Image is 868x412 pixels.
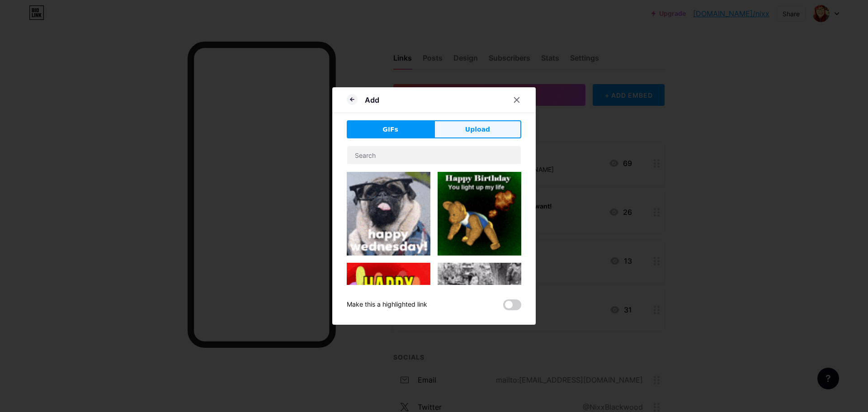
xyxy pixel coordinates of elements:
img: Gihpy [438,172,521,256]
div: Make this a highlighted link [347,299,427,310]
img: Gihpy [347,263,430,346]
img: Gihpy [438,263,521,350]
button: Upload [434,120,521,138]
span: Upload [465,125,490,134]
span: GIFs [382,125,398,134]
img: Gihpy [347,172,430,256]
input: Search [347,146,521,164]
div: Add [365,95,379,105]
button: GIFs [347,120,434,138]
